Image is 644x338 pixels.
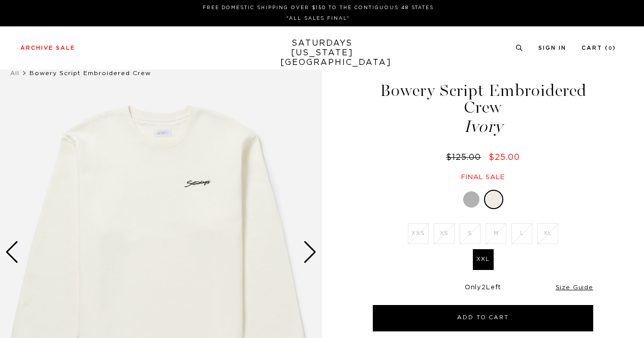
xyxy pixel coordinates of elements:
a: Archive Sale [20,45,75,51]
a: All [10,70,19,76]
span: Bowery Script Embroidered Crew [29,70,151,76]
p: *ALL SALES FINAL* [24,15,612,22]
a: SATURDAYS[US_STATE][GEOGRAPHIC_DATA] [280,39,364,67]
small: 0 [608,46,613,51]
p: FREE DOMESTIC SHIPPING OVER $150 TO THE CONTIGUOUS 48 STATES [24,4,612,12]
del: $125.00 [446,153,485,161]
button: Add to Cart [373,305,593,331]
div: Final sale [371,173,595,182]
span: Ivory [371,118,595,135]
div: Only Left [373,284,593,292]
span: 2 [481,284,486,291]
div: Next slide [303,241,317,263]
h1: Bowery Script Embroidered Crew [371,82,595,135]
a: Size Guide [556,284,593,290]
div: Previous slide [5,241,19,263]
a: Cart (0) [582,45,616,51]
label: XXL [473,249,494,270]
span: $25.00 [489,153,520,161]
a: Sign In [538,45,566,51]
